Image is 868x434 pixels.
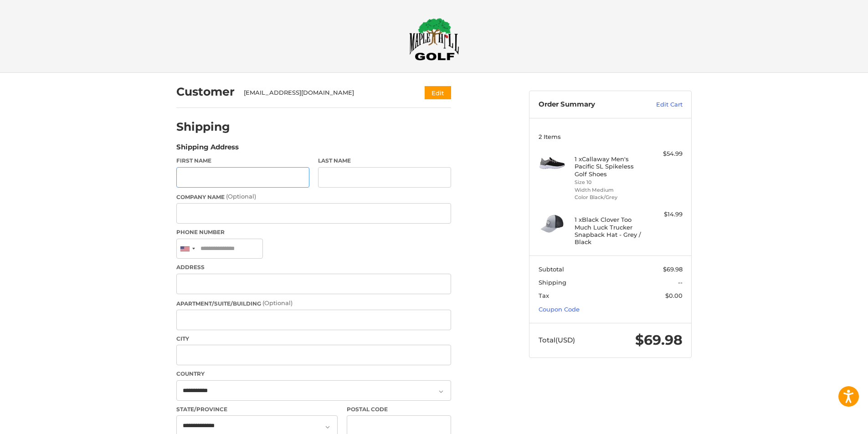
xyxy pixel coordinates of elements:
legend: Shipping Address [176,142,239,157]
label: Postal Code [347,405,452,414]
h4: 1 x Black Clover Too Much Luck Trucker Snapback Hat - Grey / Black [575,216,644,245]
h4: 1 x Callaway Men's Pacific SL Spikeless Golf Shoes [575,155,644,178]
span: -- [678,279,683,286]
label: City [176,335,451,343]
li: Width Medium [575,186,644,194]
label: Last Name [318,157,451,165]
div: [EMAIL_ADDRESS][DOMAIN_NAME] [244,88,407,97]
a: Edit Cart [637,100,683,109]
h2: Shipping [176,120,230,134]
span: Shipping [539,279,566,286]
small: (Optional) [262,299,293,306]
a: Coupon Code [539,306,580,313]
label: State/Province [176,405,338,414]
span: $69.98 [663,266,683,273]
span: $0.00 [665,292,683,299]
label: Apartment/Suite/Building [176,299,451,308]
img: Maple Hill Golf [409,18,459,61]
span: $69.98 [635,332,683,348]
div: United States: +1 [177,239,198,259]
span: Total (USD) [539,336,575,344]
h3: Order Summary [539,100,637,109]
div: $14.99 [647,210,683,219]
h2: Customer [176,85,235,99]
span: Tax [539,292,549,299]
div: $54.99 [647,149,683,158]
button: Edit [425,86,451,99]
label: First Name [176,157,309,165]
li: Color Black/Grey [575,194,644,201]
small: (Optional) [226,193,256,200]
label: Country [176,370,451,378]
li: Size 10 [575,179,644,186]
h3: 2 Items [539,133,683,140]
label: Company Name [176,192,451,201]
label: Phone Number [176,228,451,236]
span: Subtotal [539,266,564,273]
label: Address [176,263,451,271]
